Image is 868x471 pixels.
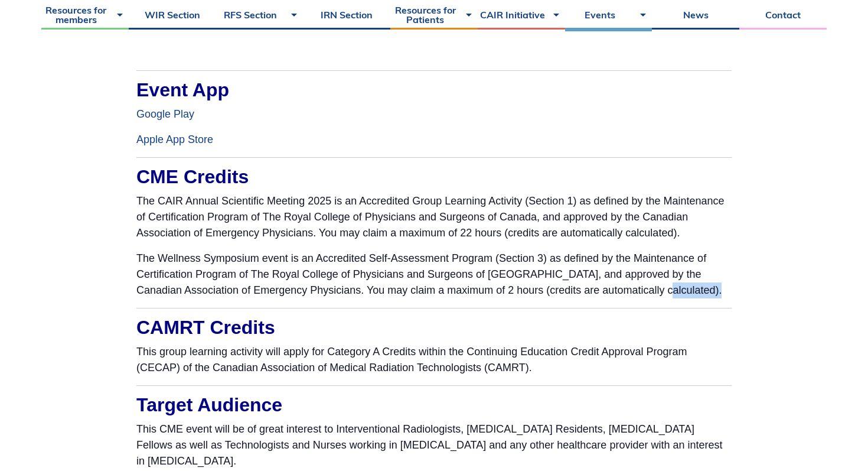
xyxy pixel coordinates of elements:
[136,317,275,338] span: CAMRT Credits
[136,344,732,376] p: This group learning activity will apply for Category A Credits within the Continuing Education Cr...
[136,166,249,187] span: CME Credits
[136,394,282,415] span: Target Audience
[136,108,194,120] a: Google Play
[136,193,732,241] p: The CAIR Annual Scientific Meeting 2025 is an Accredited Group Learning Activity (Section 1) as d...
[136,421,732,469] p: This CME event will be of great interest to Interventional Radiologists, [MEDICAL_DATA] Residents...
[136,134,213,145] a: Apple App Store
[136,79,229,100] span: Event App
[136,251,732,298] p: The Wellness Symposium event is an Accredited Self-Assessment Program (Section 3) as defined by t...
